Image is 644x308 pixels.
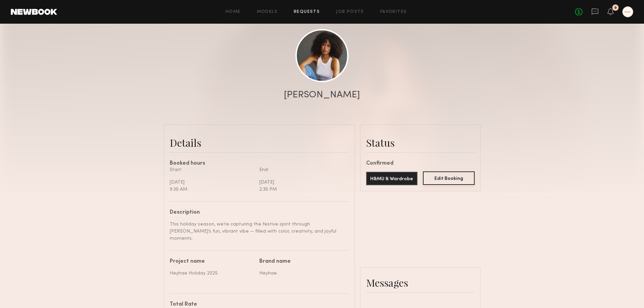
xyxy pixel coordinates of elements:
a: Home [225,10,241,14]
button: Edit Booking [423,171,475,185]
div: This holiday season, we’re capturing the festive spirit through [PERSON_NAME]’s fun, vibrant vibe... [170,221,344,242]
div: Confirmed [366,161,475,166]
div: Details [170,136,349,149]
div: Description [170,210,344,215]
div: 9:30 AM [170,186,254,193]
a: Requests [294,10,320,14]
div: 9 [614,6,617,10]
div: Total Rate [170,302,344,307]
div: Status [366,136,475,149]
button: H&MU & Wardrobe [366,172,418,185]
div: Heyhae [259,270,344,277]
div: 2:30 PM [259,186,344,193]
div: [DATE] [170,179,254,186]
div: Booked hours [170,161,349,166]
div: Start: [170,166,254,173]
a: Models [257,10,278,14]
a: Job Posts [336,10,364,14]
div: [PERSON_NAME] [284,90,360,100]
div: End: [259,166,344,173]
div: Heyhae Holiday 2025 [170,270,254,277]
div: Project name [170,259,254,264]
div: [DATE] [259,179,344,186]
a: Favorites [380,10,407,14]
div: Brand name [259,259,344,264]
div: Messages [366,276,475,289]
